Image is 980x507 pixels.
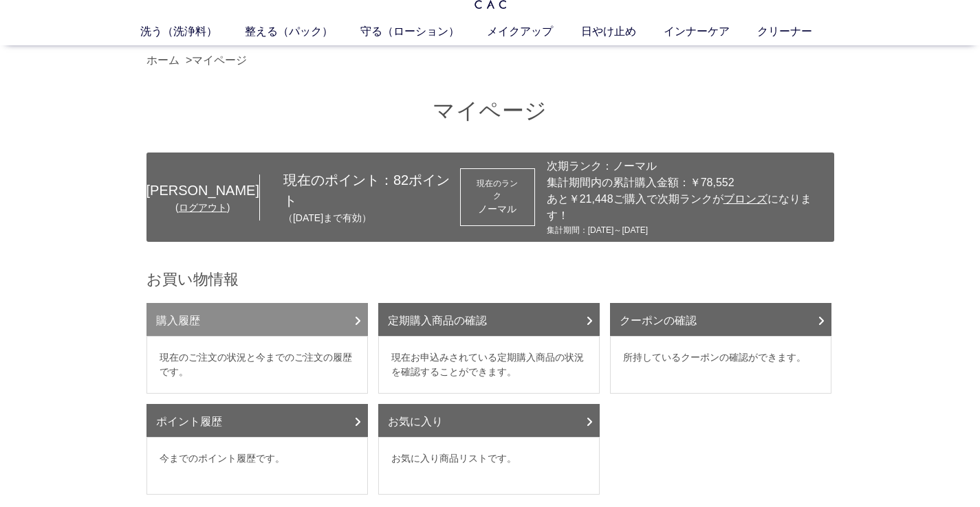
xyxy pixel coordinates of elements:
dt: 現在のランク [473,177,521,202]
a: ログアウト [179,202,227,213]
a: 購入履歴 [146,303,368,336]
a: お気に入り [378,404,600,437]
dd: お気に入り商品リストです。 [378,437,600,495]
div: ( ) [146,201,259,215]
span: 82 [393,172,409,188]
h1: マイページ [146,96,834,126]
a: メイクアップ [487,23,580,39]
dd: 今までのポイント履歴です。 [146,437,368,495]
div: 集計期間：[DATE]～[DATE] [547,224,827,236]
dd: 現在のご注文の状況と今までのご注文の履歴です。 [146,336,368,394]
dd: 所持しているクーポンの確認ができます。 [610,336,831,394]
div: 集計期間内の累計購入金額：￥78,552 [547,174,827,191]
p: （[DATE]まで有効） [283,211,460,225]
a: クーポンの確認 [610,303,831,336]
a: 定期購入商品の確認 [378,303,600,336]
a: マイページ [192,54,247,66]
dd: 現在お申込みされている定期購入商品の状況を確認することができます。 [378,336,600,394]
span: ブロンズ [723,193,767,205]
div: ノーマル [473,202,521,216]
div: [PERSON_NAME] [146,180,259,201]
a: 守る（ローション） [360,23,487,39]
a: ポイント履歴 [146,404,368,437]
div: 現在のポイント： ポイント [260,170,460,225]
a: 洗う（洗浄料） [140,23,245,39]
div: あと￥21,448ご購入で次期ランクが になります！ [547,191,827,224]
a: クリーナー [757,23,840,39]
h2: お買い物情報 [146,269,834,289]
div: 次期ランク：ノーマル [547,158,827,174]
a: 整える（パック） [245,23,360,39]
li: > [186,52,250,69]
a: インナーケア [664,23,757,39]
a: ホーム [146,54,179,66]
a: 日やけ止め [581,23,664,39]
